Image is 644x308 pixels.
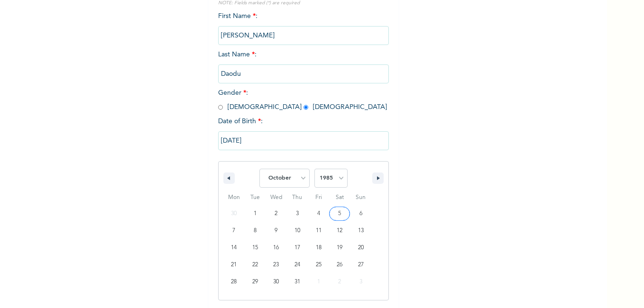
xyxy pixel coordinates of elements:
button: 1 [245,205,266,222]
span: 3 [296,205,299,222]
span: 23 [273,256,279,273]
button: 22 [245,256,266,273]
input: Enter your first name [218,26,389,45]
span: 29 [252,273,258,290]
button: 24 [287,256,308,273]
button: 8 [245,222,266,239]
button: 13 [350,222,371,239]
span: 21 [231,256,237,273]
span: 6 [359,205,362,222]
span: Sun [350,190,371,205]
span: 27 [358,256,364,273]
span: 20 [358,239,364,256]
button: 14 [223,239,245,256]
input: DD-MM-YYYY [218,131,389,150]
button: 18 [308,239,329,256]
span: Thu [287,190,308,205]
button: 17 [287,239,308,256]
span: 2 [275,205,277,222]
span: 24 [294,256,300,273]
span: 25 [316,256,322,273]
span: 10 [294,222,300,239]
span: 18 [316,239,322,256]
button: 3 [287,205,308,222]
span: 12 [337,222,342,239]
button: 30 [266,273,287,290]
span: 26 [337,256,342,273]
span: 11 [316,222,322,239]
input: Enter your last name [218,64,389,83]
span: 13 [358,222,364,239]
span: Gender : [DEMOGRAPHIC_DATA] [DEMOGRAPHIC_DATA] [218,90,387,110]
span: 30 [273,273,279,290]
span: First Name : [218,13,389,39]
button: 16 [266,239,287,256]
span: 14 [231,239,237,256]
span: Date of Birth : [218,117,263,127]
button: 20 [350,239,371,256]
button: 31 [287,273,308,290]
span: 19 [337,239,342,256]
span: 15 [252,239,258,256]
button: 7 [223,222,245,239]
button: 6 [350,205,371,222]
button: 2 [266,205,287,222]
button: 12 [329,222,350,239]
span: Fri [308,190,329,205]
span: 16 [273,239,279,256]
button: 5 [329,205,350,222]
button: 10 [287,222,308,239]
button: 27 [350,256,371,273]
span: Mon [223,190,245,205]
button: 15 [245,239,266,256]
span: 1 [254,205,257,222]
span: 8 [254,222,257,239]
button: 9 [266,222,287,239]
span: 4 [317,205,320,222]
button: 28 [223,273,245,290]
span: Sat [329,190,350,205]
span: 7 [232,222,235,239]
span: 31 [294,273,300,290]
span: Last Name : [218,51,389,77]
span: Tue [245,190,266,205]
span: 17 [294,239,300,256]
button: 29 [245,273,266,290]
span: 5 [338,205,341,222]
span: 9 [275,222,277,239]
button: 23 [266,256,287,273]
button: 4 [308,205,329,222]
span: 22 [252,256,258,273]
span: 28 [231,273,237,290]
button: 21 [223,256,245,273]
button: 11 [308,222,329,239]
button: 25 [308,256,329,273]
button: 19 [329,239,350,256]
span: Wed [266,190,287,205]
button: 26 [329,256,350,273]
